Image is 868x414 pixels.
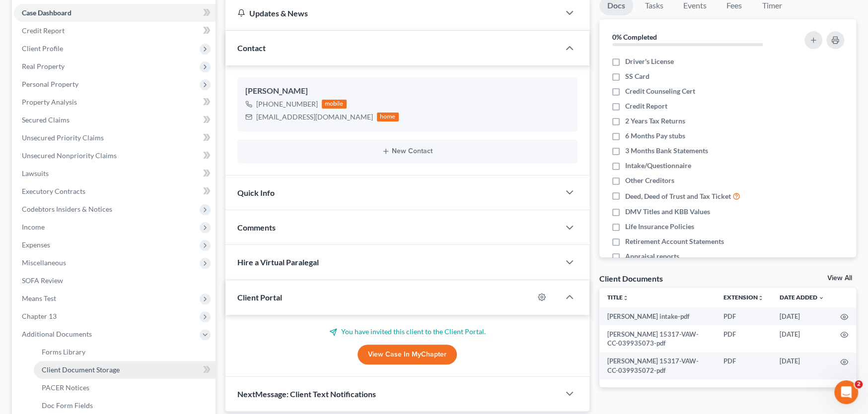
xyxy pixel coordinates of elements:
a: SOFA Review [14,272,216,290]
i: expand_more [818,295,824,301]
span: Additional Documents [22,330,92,338]
span: Chapter 13 [22,312,57,320]
span: Real Property [22,62,65,70]
a: Forms Library [34,343,216,361]
a: Date Added expand_more [780,294,824,301]
td: [PERSON_NAME] intake-pdf [599,307,716,325]
td: [DATE] [772,353,832,380]
span: Unsecured Nonpriority Claims [22,151,117,160]
span: Miscellaneous [22,258,66,267]
a: Executory Contracts [14,182,216,200]
span: Credit Report [625,101,667,111]
a: Secured Claims [14,111,216,129]
a: Property Analysis [14,93,216,111]
span: DMV Titles and KBB Values [625,207,710,217]
td: [PERSON_NAME] 15317-VAW-CC-039935072-pdf [599,353,716,380]
span: 2 Years Tax Returns [625,116,685,126]
span: Client Profile [22,44,63,53]
td: PDF [716,353,772,380]
span: Codebtors Insiders & Notices [22,205,112,213]
div: home [377,113,399,121]
span: Personal Property [22,80,78,88]
span: Client Portal [237,293,282,302]
span: 6 Months Pay stubs [625,131,685,141]
span: 2 [855,380,863,388]
span: Forms Library [42,348,85,356]
span: Income [22,223,45,231]
span: Deed, Deed of Trust and Tax Ticket [625,191,731,201]
span: Expenses [22,240,50,249]
a: View Case in MyChapter [358,345,457,364]
a: Lawsuits [14,165,216,182]
span: Driver's License [625,57,674,66]
span: Lawsuits [22,169,49,177]
p: You have invited this client to the Client Portal. [237,327,578,337]
span: Quick Info [237,188,275,197]
a: View All [827,275,852,282]
span: PACER Notices [42,383,89,392]
a: Client Document Storage [34,361,216,379]
a: Titleunfold_more [607,294,629,301]
span: Doc Form Fields [42,401,93,410]
a: PACER Notices [34,379,216,397]
td: PDF [716,307,772,325]
span: NextMessage: Client Text Notifications [237,389,376,399]
a: Case Dashboard [14,4,216,22]
div: mobile [322,100,347,109]
span: Unsecured Priority Claims [22,133,104,142]
div: [PERSON_NAME] [245,85,570,97]
i: unfold_more [758,295,764,301]
iframe: Intercom live chat [834,380,858,404]
span: SS Card [625,71,650,81]
td: [DATE] [772,307,832,325]
span: Executory Contracts [22,187,85,195]
a: Unsecured Nonpriority Claims [14,147,216,165]
i: unfold_more [623,295,629,301]
span: Credit Report [22,26,65,35]
span: Property Analysis [22,98,77,106]
td: PDF [716,325,772,353]
span: Means Test [22,294,56,302]
a: Credit Report [14,22,216,40]
strong: 0% Completed [612,33,657,41]
div: Updates & News [237,8,548,18]
span: Retirement Account Statements [625,237,724,246]
a: Extensionunfold_more [723,294,764,301]
span: Appraisal reports [625,251,679,261]
span: 3 Months Bank Statements [625,146,708,156]
span: Hire a Virtual Paralegal [237,257,319,267]
span: Comments [237,223,276,232]
div: Client Documents [599,273,663,284]
span: Intake/Questionnaire [625,161,691,171]
div: [EMAIL_ADDRESS][DOMAIN_NAME] [256,112,373,122]
span: Client Document Storage [42,365,120,374]
td: [DATE] [772,325,832,353]
td: [PERSON_NAME] 15317-VAW-CC-039935073-pdf [599,325,716,353]
span: Life Insurance Policies [625,222,694,232]
span: Other Creditors [625,176,674,185]
span: Case Dashboard [22,8,72,17]
a: Unsecured Priority Claims [14,129,216,147]
span: SOFA Review [22,276,63,285]
div: [PHONE_NUMBER] [256,99,318,109]
span: Credit Counseling Cert [625,86,695,96]
span: Contact [237,43,266,53]
span: Secured Claims [22,116,70,124]
button: New Contact [245,147,570,155]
